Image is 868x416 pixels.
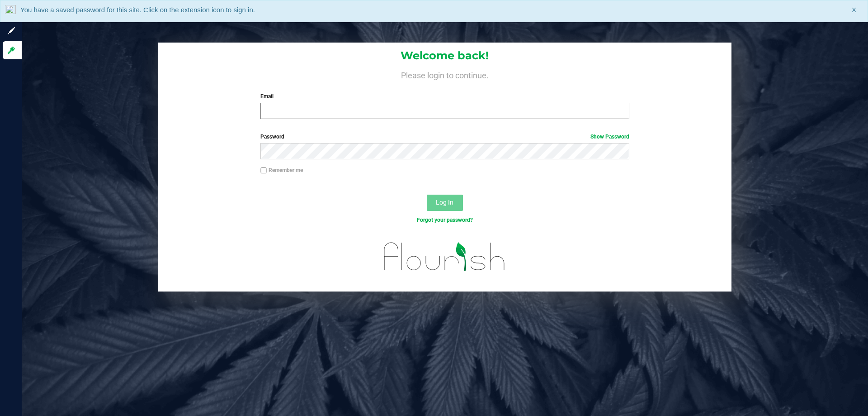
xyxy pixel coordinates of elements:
span: X [852,5,856,15]
label: Email [260,92,629,100]
label: Remember me [260,166,303,174]
inline-svg: Log in [7,46,16,55]
button: Log In [427,195,463,211]
span: Log In [436,199,453,206]
img: flourish_logo.svg [373,234,516,280]
span: Password [260,134,284,140]
h1: Welcome back! [158,50,731,62]
a: Show Password [590,134,629,140]
input: Remember me [260,167,267,174]
a: Forgot your password? [417,217,473,223]
inline-svg: Sign up [7,26,16,35]
img: notLoggedInIcon.png [5,5,16,17]
h4: Please login to continue. [158,69,731,80]
span: You have a saved password for this site. Click on the extension icon to sign in. [20,6,255,14]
